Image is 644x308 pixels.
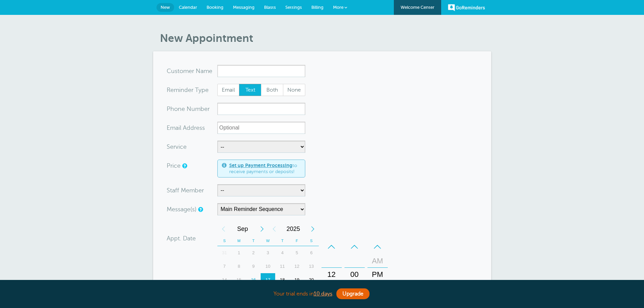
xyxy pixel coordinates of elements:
div: Next Year [307,222,319,236]
div: 3 [261,246,275,260]
div: Thursday, September 11 [275,260,290,273]
span: Calendar [179,5,197,10]
span: Pho [167,106,178,112]
div: 14 [217,273,232,287]
span: Text [239,84,261,96]
div: ress [167,122,217,134]
div: 15 [232,273,246,287]
div: Monday, September 1 [232,246,246,260]
div: Next Month [256,222,268,236]
div: 10 [261,260,275,273]
span: None [283,84,305,96]
th: T [246,236,261,246]
th: M [232,236,246,246]
label: Staff Member [167,187,204,193]
input: Optional [217,122,305,134]
h1: New Appointment [160,32,491,45]
span: Email [218,84,239,96]
div: 2 [246,246,261,260]
span: Ema [167,125,178,131]
th: W [261,236,275,246]
span: More [333,5,343,10]
div: 19 [290,273,304,287]
div: Saturday, September 20 [304,273,319,287]
div: Saturday, September 13 [304,260,319,273]
div: Previous Month [217,222,230,236]
div: Tuesday, September 9 [246,260,261,273]
div: 11 [275,260,290,273]
span: New [161,5,170,10]
a: New [157,3,174,12]
span: Both [261,84,283,96]
div: Sunday, August 31 [217,246,232,260]
div: Thursday, September 18 [275,273,290,287]
a: 10 days [314,291,332,297]
div: Previous Year [268,222,280,236]
div: 8 [232,260,246,273]
a: An optional price for the appointment. If you set a price, you can include a payment link in your... [182,164,186,168]
div: Monday, September 15 [232,273,246,287]
div: 1 [232,246,246,260]
div: 31 [217,246,232,260]
div: 18 [275,273,290,287]
th: F [290,236,304,246]
div: Wednesday, September 3 [261,246,275,260]
label: Appt. Date [167,235,196,241]
div: Thursday, September 4 [275,246,290,260]
div: mber [167,103,217,115]
a: Set up Payment Processing [229,163,292,168]
div: Tuesday, September 2 [246,246,261,260]
div: Friday, September 5 [290,246,304,260]
div: 12 [324,268,340,281]
span: September [230,222,256,236]
a: Simple templates and custom messages will use the reminder schedule set under Settings > Reminder... [198,207,202,212]
div: ame [167,65,217,77]
div: 17 [261,273,275,287]
th: S [217,236,232,246]
div: 5 [290,246,304,260]
span: Billing [311,5,324,10]
label: None [283,84,305,96]
span: Booking [207,5,223,10]
label: Reminder Type [167,87,209,93]
span: il Add [178,125,194,131]
div: Sunday, September 7 [217,260,232,273]
div: PM [369,268,386,281]
label: Service [167,144,187,150]
th: T [275,236,290,246]
div: Friday, September 12 [290,260,304,273]
div: Today, Tuesday, September 16 [246,273,261,287]
div: Your trial ends in . [153,287,491,301]
label: Text [239,84,261,96]
span: Cus [167,68,177,74]
span: Settings [285,5,302,10]
label: Email [217,84,240,96]
div: 20 [304,273,319,287]
a: Upgrade [336,288,369,299]
span: Messaging [233,5,255,10]
div: Saturday, September 6 [304,246,319,260]
label: Message(s) [167,206,196,212]
span: Blasts [264,5,276,10]
div: 4 [275,246,290,260]
div: 16 [246,273,261,287]
label: Both [261,84,283,96]
div: 7 [217,260,232,273]
span: ne Nu [178,106,195,112]
div: Wednesday, September 17 [261,273,275,287]
div: Sunday, September 14 [217,273,232,287]
div: Friday, September 19 [290,273,304,287]
label: Price [167,163,181,169]
span: 2025 [280,222,307,236]
span: to receive payments or deposits! [229,163,301,174]
div: Wednesday, September 10 [261,260,275,273]
th: S [304,236,319,246]
div: 9 [246,260,261,273]
div: 00 [347,268,363,281]
div: 13 [304,260,319,273]
span: tomer N [177,68,200,74]
div: Monday, September 8 [232,260,246,273]
div: 6 [304,246,319,260]
div: AM [369,254,386,268]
